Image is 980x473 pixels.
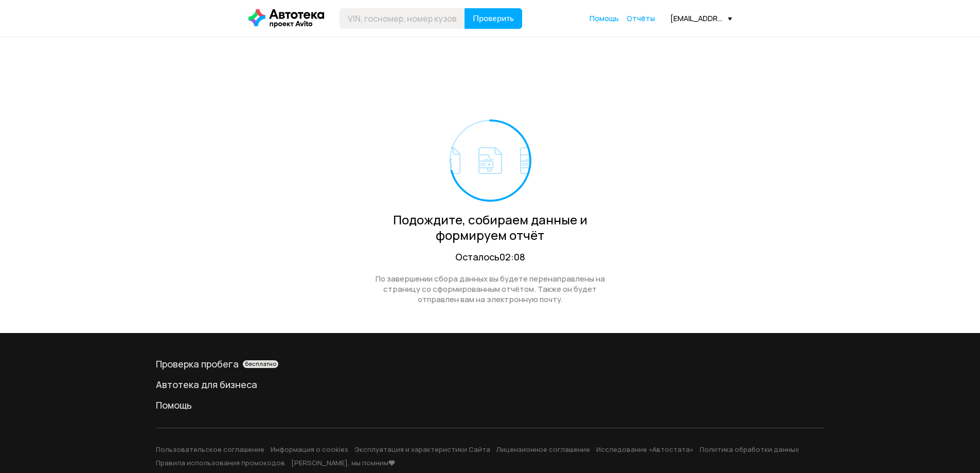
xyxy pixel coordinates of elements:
span: бесплатно [245,360,276,367]
button: Проверить [465,8,522,29]
a: Информация о cookies [271,445,348,454]
a: Отчёты [627,13,655,24]
span: Помощь [590,13,619,23]
div: Проверка пробега [156,358,825,370]
a: Проверка пробегабесплатно [156,358,825,370]
a: Исследование «Автостата» [596,445,693,454]
div: Подождите, собираем данные и формируем отчёт [364,212,616,243]
a: Эксплуатация и характеристики Сайта [354,445,490,454]
a: Помощь [590,13,619,24]
a: Автотека для бизнеса [156,378,825,391]
div: По завершении сбора данных вы будете перенаправлены на страницу со сформированным отчётом. Также ... [364,274,616,305]
div: Осталось 02:08 [364,251,616,264]
a: Лицензионное соглашение [496,445,590,454]
span: Проверить [473,14,514,23]
a: Политика обработки данных [700,445,799,454]
input: VIN, госномер, номер кузова [340,8,465,29]
span: Отчёты [627,13,655,23]
a: Правила использования промокодов [156,458,285,467]
a: Помощь [156,399,825,411]
a: Пользовательское соглашение [156,445,264,454]
div: [EMAIL_ADDRESS][DOMAIN_NAME] [670,13,732,23]
a: [PERSON_NAME], мы помним [291,458,396,467]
